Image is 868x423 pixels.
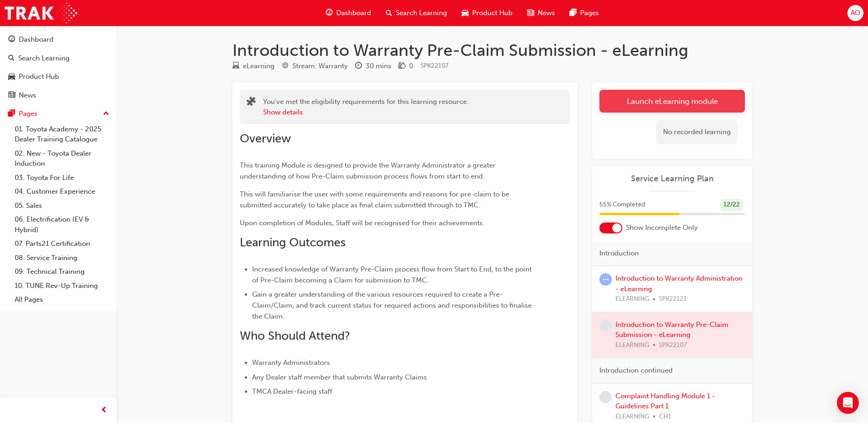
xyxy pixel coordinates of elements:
div: 12 / 22 [720,199,743,211]
a: Introduction to Warranty Administration - eLearning [615,274,743,293]
a: 03. Toyota For Life [11,171,113,185]
span: Any Dealer staff member that submits Warranty Claims [252,373,427,381]
button: Pages [4,105,113,122]
div: You've met the eligibility requirements for this learning resource. [263,97,469,117]
a: search-iconSearch Learning [378,4,454,22]
div: News [19,90,36,101]
span: news-icon [8,92,15,100]
span: ELEARNING [615,412,649,422]
div: 0 [409,61,413,71]
button: AO [847,5,863,21]
a: Product Hub [4,68,113,85]
div: Stream [282,60,348,72]
div: Pages [19,108,38,119]
span: learningRecordVerb_NONE-icon [599,391,612,403]
span: Increased knowledge of Warranty Pre-Claim process flow from Start to End, to the point of Pre-Cla... [252,265,534,284]
span: money-icon [399,62,405,70]
div: Price [399,60,413,72]
span: This will familiarise the user with some requirements and reasons for pre-claim to be submitted a... [240,190,511,209]
span: car-icon [462,7,469,19]
span: car-icon [8,73,15,81]
div: Stream: Warranty [292,61,348,71]
a: 02. New - Toyota Dealer Induction [11,146,113,171]
div: Dashboard [19,34,54,45]
div: Open Intercom Messenger [837,392,859,414]
span: AO [851,8,860,18]
span: TMCA Dealer-facing staff [252,387,332,396]
span: puzzle-icon [247,98,256,108]
span: news-icon [527,7,534,19]
a: 09. Technical Training [11,265,113,279]
span: Overview [240,131,291,146]
a: 01. Toyota Academy - 2025 Dealer Training Catalogue [11,122,113,146]
button: DashboardSearch LearningProduct HubNews [4,29,113,105]
div: Product Hub [19,71,59,82]
a: 08. Service Training [11,251,113,265]
h1: Introduction to Warranty Pre-Claim Submission - eLearning [232,40,752,60]
span: Introduction continued [599,365,673,376]
a: Launch eLearning module [599,90,745,113]
a: News [4,87,113,104]
span: Learning Outcomes [240,235,345,249]
span: Product Hub [472,8,512,18]
span: pages-icon [8,110,15,118]
a: All Pages [11,293,113,307]
div: Type [232,60,275,72]
a: Search Learning [4,50,113,67]
span: Introduction [599,248,639,259]
div: eLearning [243,61,275,71]
a: Service Learning Plan [599,174,745,184]
span: Show Incomplete Only [626,222,698,233]
span: Gain a greater understanding of the various resources required to create a Pre-Claim/Claim, and t... [252,290,534,320]
span: 55 % Completed [599,200,645,210]
div: No recorded learning [656,120,738,144]
a: 07. Parts21 Certification [11,237,113,251]
div: Duration [355,60,391,72]
div: 30 mins [366,61,391,71]
span: up-icon [103,108,109,120]
span: Pages [580,8,599,18]
div: Search Learning [18,53,70,64]
span: SPK22121 [659,294,687,304]
span: pages-icon [570,7,577,19]
a: pages-iconPages [562,4,606,22]
span: learningRecordVerb_ATTEMPT-icon [599,273,612,286]
span: Search Learning [396,8,447,18]
a: Complaint Handling Module 1 - Guidelines Part 1 [615,392,715,411]
span: Warranty Administrators [252,358,330,367]
span: Upon completion of Modules, Staff will be recognised for their achievements. [240,219,485,227]
span: search-icon [386,7,392,19]
span: clock-icon [355,62,362,70]
a: car-iconProduct Hub [454,4,520,22]
span: prev-icon [101,405,108,416]
span: Learning resource code [421,62,448,70]
span: Dashboard [336,8,371,18]
a: 10. TUNE Rev-Up Training [11,279,113,293]
a: news-iconNews [520,4,562,22]
span: learningRecordVerb_NONE-icon [599,320,612,332]
span: CH1 [659,412,671,422]
a: guage-iconDashboard [318,4,378,22]
button: Show details [263,107,303,118]
span: target-icon [282,62,289,70]
span: Who Should Attend? [240,329,350,343]
span: This training Module is designed to provide the Warranty Administrator a greater understanding of... [240,161,497,180]
span: guage-icon [8,36,15,44]
img: Trak [5,3,77,23]
a: Dashboard [4,31,113,48]
span: News [538,8,555,18]
span: guage-icon [326,7,333,19]
span: learningResourceType_ELEARNING-icon [232,62,239,70]
a: 06. Electrification (EV & Hybrid) [11,212,113,237]
a: 04. Customer Experience [11,184,113,199]
a: 05. Sales [11,199,113,213]
span: search-icon [8,54,15,63]
span: ELEARNING [615,294,649,304]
